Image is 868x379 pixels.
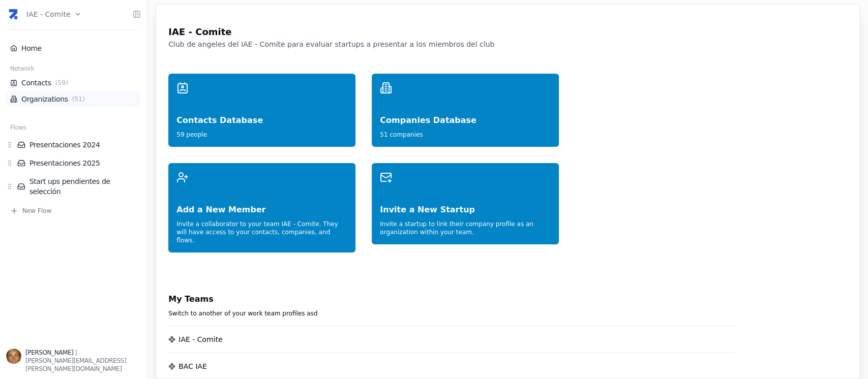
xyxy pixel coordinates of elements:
div: Companies Database [380,94,551,127]
a: Companies Database51 companies [372,74,559,147]
a: Contacts(59) [10,78,137,88]
a: Contacts Database59 people [168,74,355,147]
div: My Teams [168,293,734,305]
div: 59 people [176,127,347,139]
div: Contacts Database [176,94,347,127]
a: Add a New MemberInvite a collaborator to your team IAE - Comite. They will have access to your co... [168,163,355,252]
a: Presentaciones 2024 [17,140,141,150]
div: BAC IAE [178,361,207,371]
div: Add a New Member [176,183,347,216]
div: Network [6,65,141,75]
a: Presentaciones 2025 [17,158,141,168]
a: Invite a New StartupInvite a startup to link their company profile as an organization within your... [372,163,559,252]
div: Start ups pendientes de selección [6,176,141,197]
a: Organizations(51) [10,94,137,104]
div: Presentaciones 2025 [6,158,141,168]
div: Invite a New Startup [380,183,551,216]
a: Home [10,43,137,53]
div: Invite a startup to link their company profile as an organization within your team. [380,216,551,236]
div: Club de angeles del IAE - Comite para evaluar startups a presentar a los miembros del club [168,39,847,57]
div: [PERSON_NAME][EMAIL_ADDRESS][PERSON_NAME][DOMAIN_NAME] [25,357,141,373]
div: Switch to another of your work team profiles [168,305,734,318]
button: IAE - Comite [26,3,81,25]
span: ( 59 ) [53,79,71,87]
span: [PERSON_NAME] [25,349,73,356]
div: | [25,349,141,357]
div: Invite a collaborator to your team IAE - Comite . They will have access to your contacts, compani... [176,216,347,244]
div: IAE - Comite [178,334,222,344]
span: ( 51 ) [70,95,87,103]
div: Presentaciones 2024 [6,140,141,150]
span: asd [307,310,317,317]
a: Start ups pendientes de selección [17,176,141,197]
button: New Flow [6,207,141,215]
div: IAE - Comite [168,17,847,39]
div: 51 companies [380,127,551,139]
span: Flows [10,123,26,132]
